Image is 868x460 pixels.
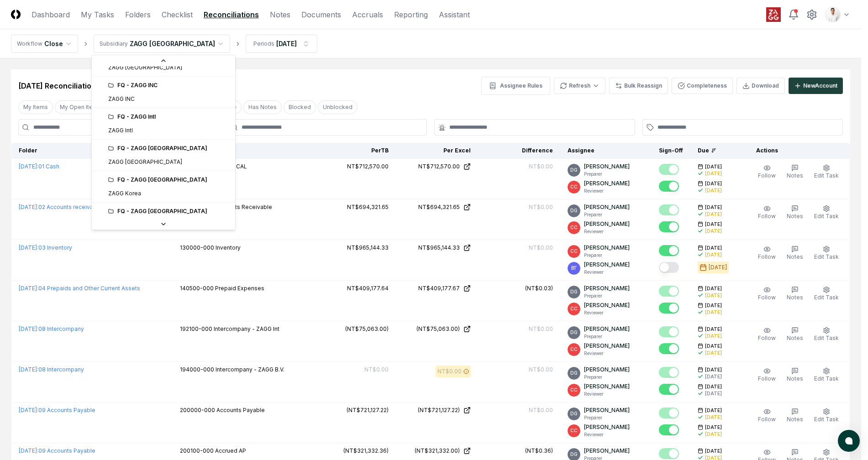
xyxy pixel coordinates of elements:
div: FQ - ZAGG INC [108,81,230,89]
div: ZAGG Korea [108,189,141,198]
div: ZAGG INC [108,95,135,103]
div: FQ - ZAGG [GEOGRAPHIC_DATA] [108,207,230,215]
div: FQ - ZAGG [GEOGRAPHIC_DATA] [108,144,230,152]
div: FQ - ZAGG Intl [108,113,230,121]
div: ZAGG Intl [108,126,133,135]
div: FQ - ZAGG [GEOGRAPHIC_DATA] [108,176,230,184]
div: ZAGG [GEOGRAPHIC_DATA] [108,158,182,166]
div: ZAGG [GEOGRAPHIC_DATA] [108,63,182,72]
